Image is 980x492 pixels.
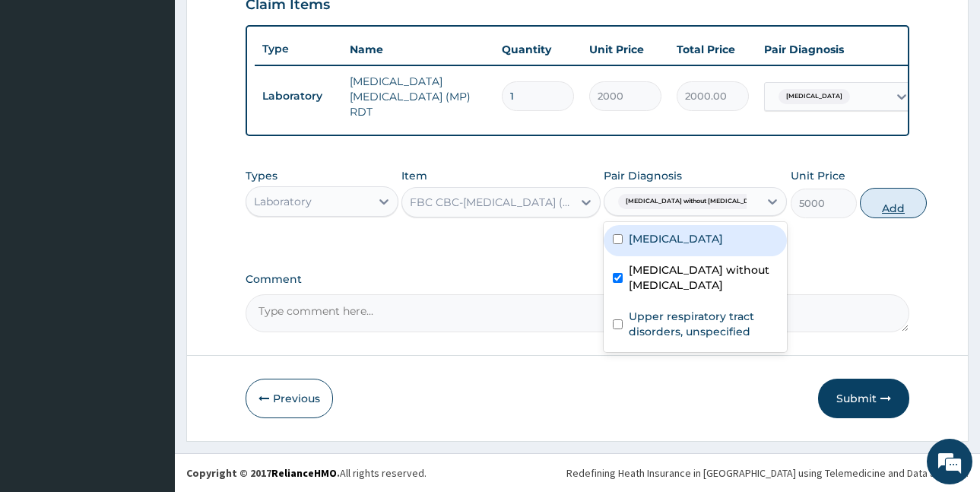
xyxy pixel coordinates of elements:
button: Previous [246,379,333,418]
footer: All rights reserved. [175,453,980,492]
button: Submit [818,379,909,418]
th: Type [255,35,342,63]
label: Comment [246,273,909,286]
strong: Copyright © 2017 . [186,466,340,480]
label: Item [401,168,427,183]
th: Unit Price [582,34,669,65]
label: [MEDICAL_DATA] without [MEDICAL_DATA] [629,262,778,293]
span: [MEDICAL_DATA] [779,89,850,104]
th: Name [342,34,494,65]
label: Upper respiratory tract disorders, unspecified [629,309,778,339]
div: Minimize live chat window [249,8,286,44]
td: Laboratory [255,82,342,110]
td: [MEDICAL_DATA] [MEDICAL_DATA] (MP) RDT [342,66,494,127]
div: FBC CBC-[MEDICAL_DATA] (HAEMOGRAM) - [BLOOD] [410,195,574,210]
img: d_794563401_company_1708531726252_794563401 [28,76,62,114]
label: Unit Price [791,168,845,183]
div: Laboratory [254,194,312,209]
a: RelianceHMO [271,466,337,480]
th: Total Price [669,34,756,65]
span: We're online! [88,148,210,302]
label: Types [246,170,278,183]
label: [MEDICAL_DATA] [629,231,723,246]
textarea: Type your message and hit 'Enter' [8,329,290,382]
th: Quantity [494,34,582,65]
button: Add [860,188,926,218]
th: Pair Diagnosis [756,34,924,65]
div: Redefining Heath Insurance in [GEOGRAPHIC_DATA] using Telemedicine and Data Science! [566,465,969,481]
label: Pair Diagnosis [604,168,682,183]
div: Chat with us now [79,85,255,105]
span: [MEDICAL_DATA] without [MEDICAL_DATA] [618,194,772,209]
